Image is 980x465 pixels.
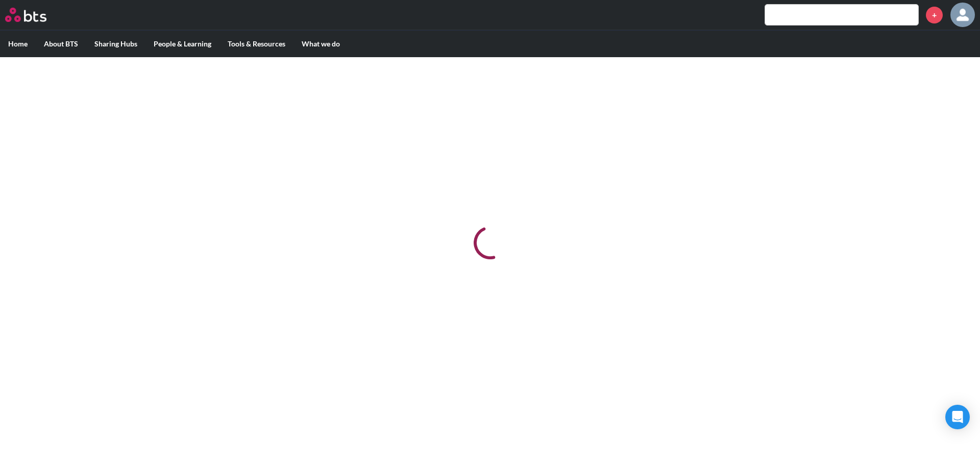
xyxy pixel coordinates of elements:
img: BTS Logo [5,8,46,22]
label: Sharing Hubs [86,31,145,57]
img: Daniel Mausolf [950,3,975,27]
a: + [926,7,943,23]
div: Open Intercom Messenger [945,405,970,429]
a: Profile [950,3,975,27]
label: Tools & Resources [219,31,293,57]
label: People & Learning [145,31,219,57]
a: Go home [5,8,65,22]
label: About BTS [36,31,86,57]
label: What we do [293,31,348,57]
